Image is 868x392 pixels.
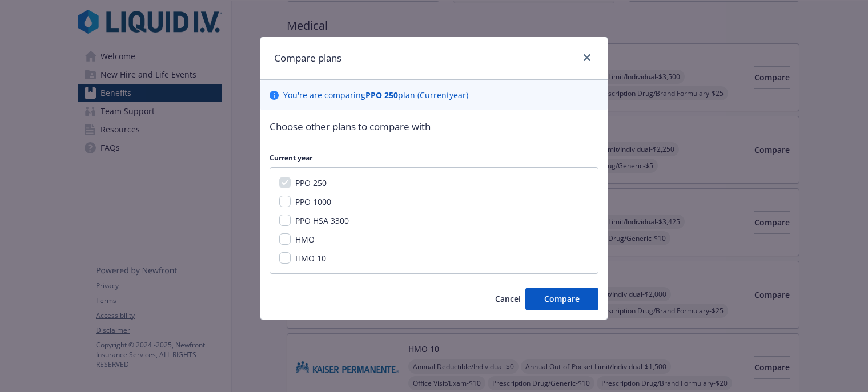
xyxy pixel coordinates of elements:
[274,51,341,66] h1: Compare plans
[495,288,521,310] button: Cancel
[283,89,468,101] p: You ' re are comparing plan ( Current year)
[295,196,331,207] span: PPO 1000
[295,177,327,188] span: PPO 250
[495,293,521,304] span: Cancel
[270,119,598,134] p: Choose other plans to compare with
[525,288,598,310] button: Compare
[270,153,598,163] p: Current year
[365,90,398,100] b: PPO 250
[295,234,315,245] span: HMO
[295,215,349,226] span: PPO HSA 3300
[580,51,594,64] a: close
[544,293,580,304] span: Compare
[295,253,326,264] span: HMO 10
